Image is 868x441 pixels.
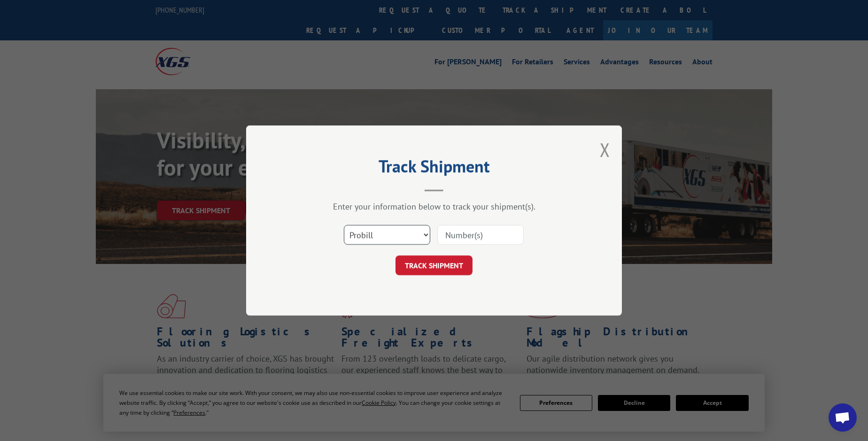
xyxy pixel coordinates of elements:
[293,201,575,212] div: Enter your information below to track your shipment(s).
[437,225,524,245] input: Number(s)
[395,255,473,275] button: TRACK SHIPMENT
[829,403,857,432] a: Open chat
[600,137,610,162] button: Close modal
[293,160,575,178] h2: Track Shipment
